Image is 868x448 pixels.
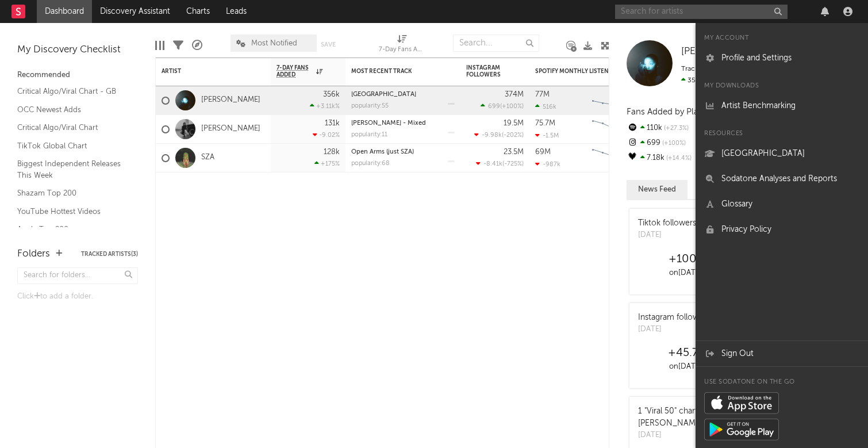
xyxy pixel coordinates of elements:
div: [DATE] [638,430,822,441]
div: Filters [173,29,183,62]
div: Spotify Monthly Listeners [535,68,621,75]
div: -1.5M [535,132,559,139]
div: 699 [627,136,703,151]
div: -9.02 % [313,131,340,139]
div: 128k [324,148,340,156]
span: 11.1k fans last week [681,77,819,84]
div: [DATE] [638,324,731,335]
div: ( ) [474,131,524,139]
span: [PERSON_NAME] [681,47,759,56]
input: Search... [453,35,539,52]
div: Most Recent Track [351,68,437,75]
a: [PERSON_NAME] - Mixed [351,120,426,127]
div: on [DATE] [632,360,739,374]
div: Instagram Followers [466,64,506,78]
div: +45.7k [632,346,739,360]
div: My Discovery Checklist [17,43,138,57]
div: ( ) [481,102,524,110]
div: 77M [535,91,550,98]
div: Resources [696,127,868,141]
div: 19.5M [504,120,524,127]
div: [DATE] [638,229,717,241]
button: Tracked Artists(3) [81,251,138,257]
div: Hampstead [351,91,455,98]
div: popularity: 55 [351,103,389,109]
div: 131k [325,120,340,127]
span: +27.3 % [662,125,689,132]
div: -987k [535,160,560,168]
svg: Chart title [587,144,639,173]
div: My Account [696,32,868,45]
a: Critical Algo/Viral Chart [17,121,126,134]
span: +100 % [660,140,686,147]
a: SZA [201,153,214,163]
span: Most Notified [251,40,297,47]
div: Edit Columns [155,29,164,62]
div: 516k [535,103,556,110]
div: Luther - Mixed [351,120,455,127]
div: 7.18k [627,151,703,166]
div: +175 % [314,160,340,167]
span: Tracking Since: [DATE] [681,66,750,72]
a: YouTube Hottest Videos [17,205,126,218]
a: [PERSON_NAME] [681,46,759,58]
svg: Chart title [587,86,639,115]
span: 699 [488,104,500,110]
a: Sodatone Analyses and Reports [696,166,868,192]
div: +3.11k % [310,102,340,110]
span: -9.98k [482,132,502,139]
a: Artist Benchmarking [696,93,868,118]
a: OCC Newest Adds [17,104,126,116]
div: 69M [535,148,551,156]
input: Search for folders... [17,267,138,284]
a: Open Arms (just SZA) [351,149,414,155]
span: 356k fans this week [681,77,747,84]
div: 7-Day Fans Added (7-Day Fans Added) [379,43,425,57]
div: Tiktok followers spike [638,217,717,229]
div: My Downloads [696,79,868,93]
div: 75.7M [535,120,555,127]
span: 7-Day Fans Added [276,64,313,78]
div: 1 "Viral 50" chart added [638,405,822,430]
span: -8.41k [483,161,502,167]
span: -725 % [504,161,522,167]
button: Notes [688,180,731,199]
div: Recommended [17,68,138,82]
a: Privacy Policy [696,217,868,242]
div: popularity: 11 [351,132,387,138]
a: TikTok Global Chart [17,140,126,152]
a: Apple Top 200 [17,223,126,236]
a: Shazam Top 200 [17,187,126,200]
svg: Chart title [587,115,639,144]
a: Glossary [696,192,868,217]
div: Open Arms (just SZA) [351,149,455,155]
div: Artist [162,68,248,75]
a: [PERSON_NAME] [201,124,260,134]
div: Use Sodatone on the go [696,376,868,389]
div: Click to add a folder. [17,290,138,304]
div: 23.5M [504,148,524,156]
div: popularity: 68 [351,160,390,167]
div: Instagram followers spike [638,312,731,324]
div: on [DATE] [632,266,739,280]
a: Biggest Independent Releases This Week [17,158,126,181]
button: Save [321,41,336,48]
a: Sign Out [696,341,868,366]
a: [PERSON_NAME] [201,95,260,105]
div: A&R Pipeline [192,29,202,62]
div: Folders [17,247,50,261]
div: 356k [323,91,340,98]
button: News Feed [627,180,688,199]
div: 110k [627,121,703,136]
a: Profile and Settings [696,45,868,71]
span: +14.4 % [665,155,692,162]
span: +100 % [502,104,522,110]
a: Critical Algo/Viral Chart - GB [17,85,126,98]
input: Search for artists [615,5,788,19]
div: ( ) [476,160,524,167]
a: [GEOGRAPHIC_DATA] [696,141,868,166]
div: 374M [505,91,524,98]
span: -202 % [504,132,522,139]
a: [GEOGRAPHIC_DATA] [351,91,416,98]
div: +100k [632,252,739,266]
